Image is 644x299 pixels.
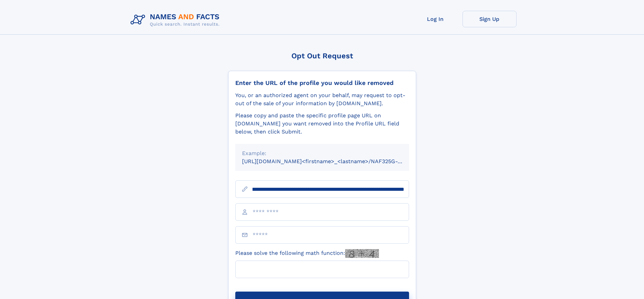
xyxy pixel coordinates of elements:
[235,249,379,258] label: Please solve the following math function:
[128,11,225,29] img: Logo Names and Facts
[462,11,517,27] a: Sign Up
[408,11,462,27] a: Log In
[242,149,402,157] div: Example:
[235,91,409,108] div: You, or an authorized agent on your behalf, may request to opt-out of the sale of your informatio...
[242,158,422,165] small: [URL][DOMAIN_NAME]<firstname>_<lastname>/NAF325G-xxxxxxxx
[235,112,409,136] div: Please copy and paste the specific profile page URL on [DOMAIN_NAME] you want removed into the Pr...
[235,79,409,87] div: Enter the URL of the profile you would like removed
[228,52,416,60] div: Opt Out Request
